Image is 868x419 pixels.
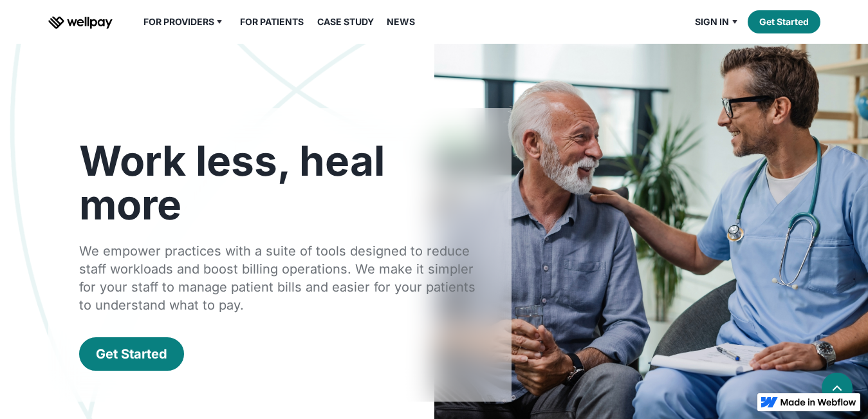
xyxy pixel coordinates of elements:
[695,14,729,30] div: Sign in
[79,242,481,314] div: We empower practices with a suite of tools designed to reduce staff workloads and boost billing o...
[136,14,233,30] div: For Providers
[687,14,748,30] div: Sign in
[309,14,382,30] a: Case Study
[143,14,214,30] div: For Providers
[79,139,481,227] h1: Work less, heal more
[79,337,184,371] a: Get Started
[780,398,856,406] img: Made in Webflow
[379,14,423,30] a: News
[96,345,167,363] div: Get Started
[232,14,311,30] a: For Patients
[48,14,113,30] a: home
[748,10,820,33] a: Get Started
